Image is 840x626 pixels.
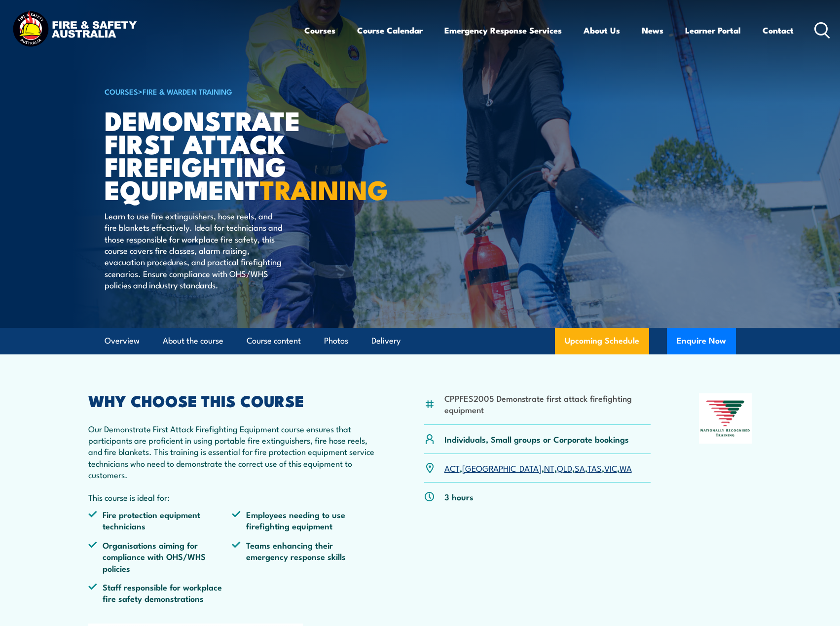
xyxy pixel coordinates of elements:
p: 3 hours [444,491,474,502]
button: Enquire Now [667,328,736,354]
a: Fire & Warden Training [143,86,232,97]
h6: > [105,85,348,97]
h2: WHY CHOOSE THIS COURSE [88,393,376,407]
a: TAS [587,462,602,474]
strong: TRAINING [260,168,388,209]
li: Teams enhancing their emergency response skills [232,539,376,574]
a: About the course [163,328,223,354]
p: Learn to use fire extinguishers, hose reels, and fire blankets effectively. Ideal for technicians... [105,210,285,291]
a: News [642,17,663,43]
a: COURSES [105,86,138,97]
li: Staff responsible for workplace fire safety demonstrations [88,581,232,604]
a: VIC [604,462,617,474]
a: Learner Portal [685,17,741,43]
li: Organisations aiming for compliance with OHS/WHS policies [88,539,232,574]
a: WA [620,462,632,474]
a: Upcoming Schedule [555,328,649,354]
a: SA [575,462,585,474]
a: Course Calendar [357,17,423,43]
a: QLD [557,462,572,474]
a: Photos [324,328,348,354]
a: Overview [105,328,140,354]
a: ACT [444,462,460,474]
a: Course content [247,328,301,354]
p: Our Demonstrate First Attack Firefighting Equipment course ensures that participants are proficie... [88,423,376,481]
a: Delivery [371,328,401,354]
img: Nationally Recognised Training logo. [699,393,752,444]
li: Fire protection equipment technicians [88,509,232,532]
p: Individuals, Small groups or Corporate bookings [444,433,629,445]
a: Contact [763,17,794,43]
p: This course is ideal for: [88,491,376,503]
p: , , , , , , , [444,462,632,474]
a: NT [544,462,554,474]
a: Courses [304,17,335,43]
a: Emergency Response Services [444,17,562,43]
li: Employees needing to use firefighting equipment [232,509,376,532]
h1: Demonstrate First Attack Firefighting Equipment [105,108,348,201]
li: CPPFES2005 Demonstrate first attack firefighting equipment [444,392,651,416]
a: About Us [584,17,620,43]
a: [GEOGRAPHIC_DATA] [462,462,542,474]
